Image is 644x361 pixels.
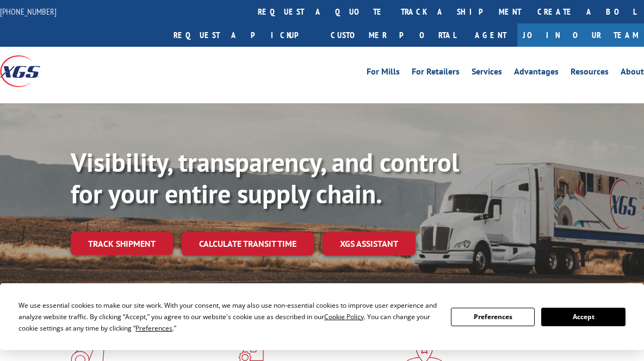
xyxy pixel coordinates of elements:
a: XGS ASSISTANT [323,232,416,256]
a: For Retailers [412,67,460,79]
a: Agent [464,23,517,47]
b: Visibility, transparency, and control for your entire supply chain. [71,145,459,210]
a: Request a pickup [165,23,323,47]
a: Advantages [514,67,559,79]
a: Resources [571,67,609,79]
a: Join Our Team [517,23,644,47]
a: For Mills [367,67,400,79]
span: Preferences [135,323,172,333]
div: We use essential cookies to make our site work. With your consent, we may also use non-essential ... [18,300,438,334]
a: Customer Portal [323,23,464,47]
a: Track shipment [71,232,173,255]
button: Accept [541,308,625,326]
a: Services [472,67,502,79]
a: About [621,67,644,79]
span: Cookie Policy [324,312,364,321]
a: Calculate transit time [182,232,314,256]
button: Preferences [451,308,535,326]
